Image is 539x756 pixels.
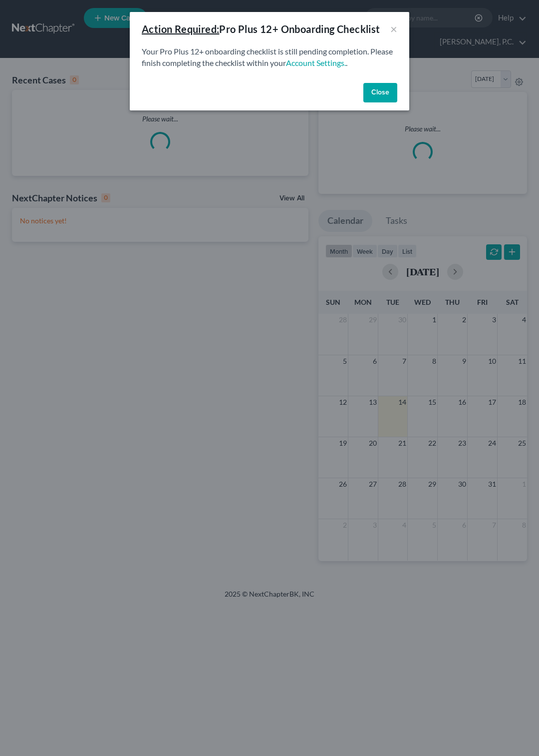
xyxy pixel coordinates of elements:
[286,58,346,67] a: Account Settings.
[142,23,219,35] u: Action Required:
[142,22,380,36] div: Pro Plus 12+ Onboarding Checklist
[142,46,397,69] p: Your Pro Plus 12+ onboarding checklist is still pending completion. Please finish completing the ...
[390,23,397,35] button: ×
[363,83,397,103] button: Close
